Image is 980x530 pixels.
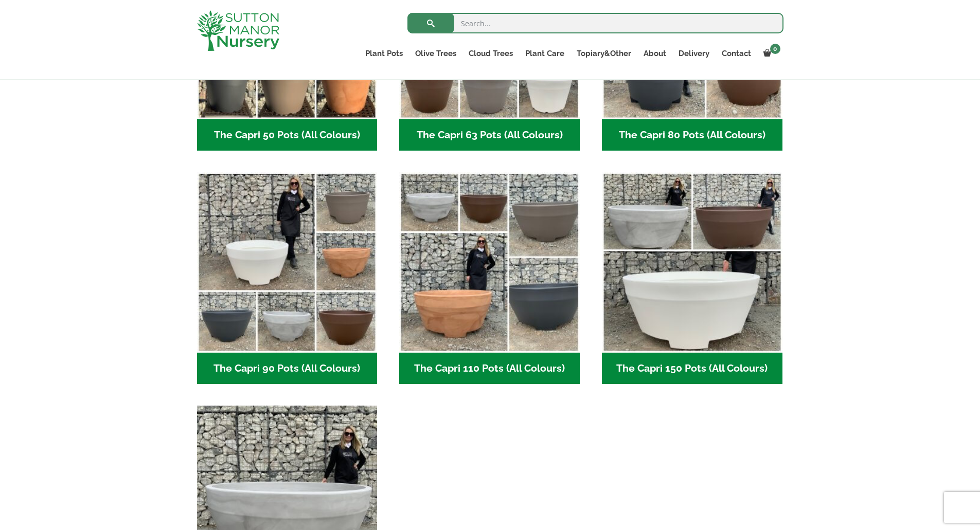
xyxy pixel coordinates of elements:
[399,353,580,385] h2: The Capri 110 Pots (All Colours)
[409,46,462,61] a: Olive Trees
[571,46,637,61] a: Topiary&Other
[359,46,409,61] a: Plant Pots
[197,353,378,385] h2: The Capri 90 Pots (All Colours)
[770,44,780,54] span: 0
[399,119,580,151] h2: The Capri 63 Pots (All Colours)
[399,172,580,353] img: The Capri 110 Pots (All Colours)
[197,10,279,51] img: logo
[407,13,783,33] input: Search...
[519,46,571,61] a: Plant Care
[197,119,378,151] h2: The Capri 50 Pots (All Colours)
[602,119,782,151] h2: The Capri 80 Pots (All Colours)
[602,353,782,385] h2: The Capri 150 Pots (All Colours)
[399,172,580,384] a: Visit product category The Capri 110 Pots (All Colours)
[716,46,757,61] a: Contact
[197,172,378,353] img: The Capri 90 Pots (All Colours)
[602,172,782,353] img: The Capri 150 Pots (All Colours)
[757,46,783,61] a: 0
[197,172,378,384] a: Visit product category The Capri 90 Pots (All Colours)
[602,172,782,384] a: Visit product category The Capri 150 Pots (All Colours)
[637,46,672,61] a: About
[672,46,716,61] a: Delivery
[462,46,519,61] a: Cloud Trees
